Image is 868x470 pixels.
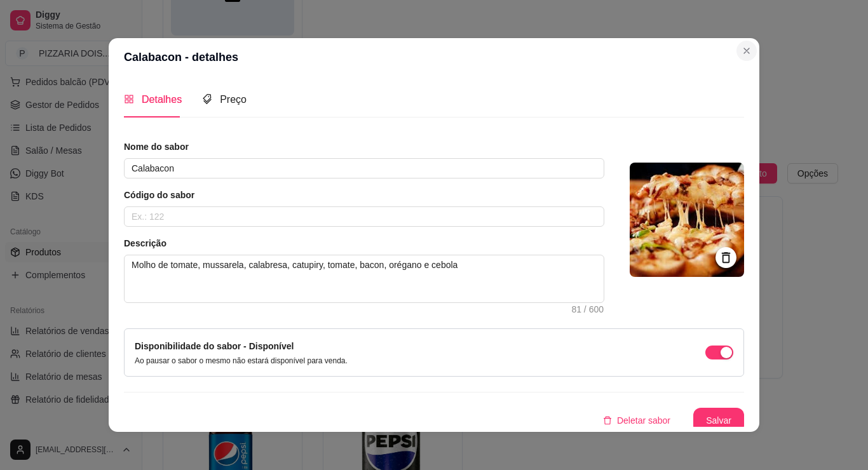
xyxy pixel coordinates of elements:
span: tags [202,94,212,104]
img: logo da loja [630,163,744,277]
span: appstore [124,94,134,104]
input: Ex.: 122 [124,206,604,227]
span: Preço [220,94,247,105]
input: Ex.: Calabresa acebolada [124,158,604,178]
span: Detalhes [142,94,182,105]
button: deleteDeletar sabor [593,408,681,433]
article: Nome do sabor [124,140,604,153]
button: Close [736,41,757,61]
textarea: Molho de tomate, mussarela, calabresa, catupiry, tomate, bacon, orégano e cebola [125,255,604,302]
span: delete [603,416,612,425]
label: Disponibilidade do sabor - Disponível [135,341,294,351]
header: Calabacon - detalhes [109,38,759,76]
article: Código do sabor [124,189,604,201]
article: Descrição [124,237,604,250]
p: Ao pausar o sabor o mesmo não estará disponível para venda. [135,356,348,366]
button: Salvar [693,408,744,433]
